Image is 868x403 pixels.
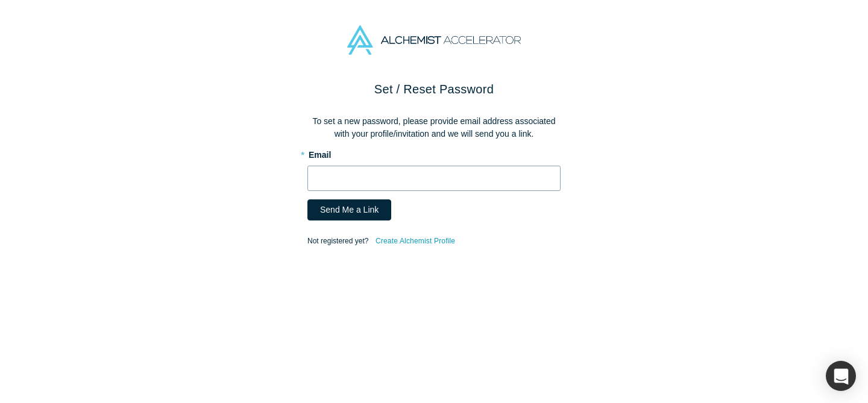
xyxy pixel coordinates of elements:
button: Send Me a Link [307,199,391,220]
a: Create Alchemist Profile [375,233,456,249]
img: Alchemist Accelerator Logo [347,25,521,55]
label: Email [307,145,561,161]
span: Not registered yet? [307,237,368,245]
h2: Set / Reset Password [307,80,561,98]
p: To set a new password, please provide email address associated with your profile/invitation and w... [307,115,561,140]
